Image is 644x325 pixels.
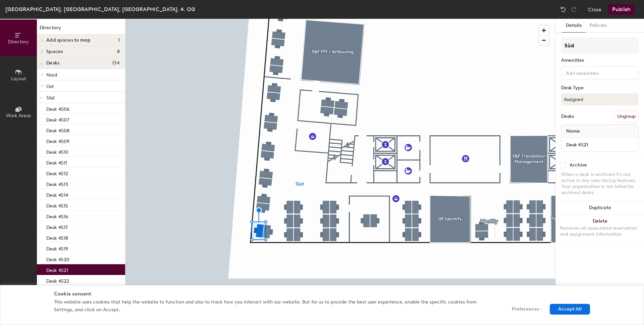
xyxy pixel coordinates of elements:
[118,38,120,43] span: 1
[11,76,26,82] span: Layout
[563,140,637,149] input: Unnamed desk
[586,19,610,33] button: Policies
[46,137,69,144] p: Desk 4S09
[8,39,29,45] span: Directory
[560,6,567,13] img: Undo
[46,223,68,230] p: Desk 4S17
[560,225,640,237] div: Removes all associated reservation and assignment information
[46,276,69,284] p: Desk 4S22
[46,60,59,66] span: Desks
[556,215,644,244] button: DeleteRemoves all associated reservation and assignment information
[46,95,54,101] span: Süd
[46,212,68,220] p: Desk 4S16
[117,49,120,54] span: 8
[561,114,574,119] div: Desks
[562,19,586,33] button: Details
[46,233,68,241] p: Desk 4S18
[561,93,639,105] button: Assigned
[46,180,68,187] p: Desk 4S13
[46,244,68,252] p: Desk 4S19
[614,111,639,122] button: Ungroup
[46,266,68,273] p: Desk 4S21
[561,85,639,91] div: Desk Type
[46,201,68,209] p: Desk 4S15
[54,298,497,314] p: This website uses cookies that help the website to function and also to track how you interact wi...
[46,126,69,134] p: Desk 4S08
[563,125,583,137] span: Name
[561,172,639,196] div: When a desk is archived it's not active in any user-facing features. Your organization is not bil...
[46,72,57,78] span: Nord
[46,49,63,54] span: Spaces
[46,84,54,89] span: Ost
[46,190,68,198] p: Desk 4S14
[571,6,577,13] img: Redo
[46,104,69,112] p: Desk 4S06
[37,24,125,35] h1: Directory
[503,304,545,315] button: Preferences
[588,4,601,15] button: Close
[46,158,67,166] p: Desk 4S11
[550,304,590,315] button: Accept All
[46,115,69,123] p: Desk 4S07
[54,290,590,297] div: Cookie consent
[46,255,69,263] p: Desk 4S20
[46,169,68,177] p: Desk 4S12
[112,60,120,66] span: 134
[5,5,195,13] div: [GEOGRAPHIC_DATA], [GEOGRAPHIC_DATA], [GEOGRAPHIC_DATA], 4. OG
[561,58,639,63] div: Amenities
[570,162,587,168] div: Archive
[6,113,31,119] span: Work Areas
[556,201,644,215] button: Duplicate
[565,68,625,77] input: Add amenities
[608,4,635,15] button: Publish
[46,147,68,155] p: Desk 4S10
[46,38,91,43] span: Add spaces to map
